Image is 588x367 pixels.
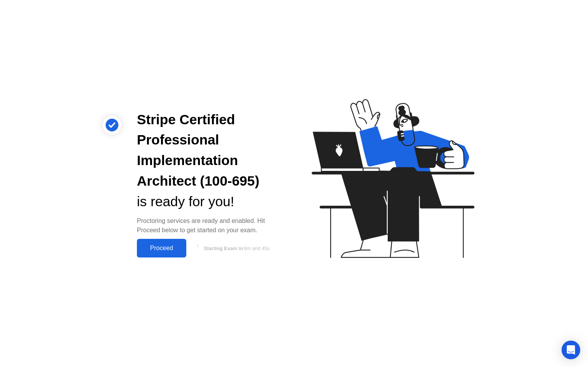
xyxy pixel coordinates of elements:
[137,110,282,191] div: Stripe Certified Professional Implementation Architect (100-695)
[139,245,184,252] div: Proceed
[244,245,270,251] span: 9m and 45s
[137,239,186,257] button: Proceed
[137,191,282,212] div: is ready for you!
[562,341,580,359] div: Open Intercom Messenger
[137,216,282,235] div: Proctoring services are ready and enabled. Hit Proceed below to get started on your exam.
[190,241,282,256] button: Starting Exam in9m and 45s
